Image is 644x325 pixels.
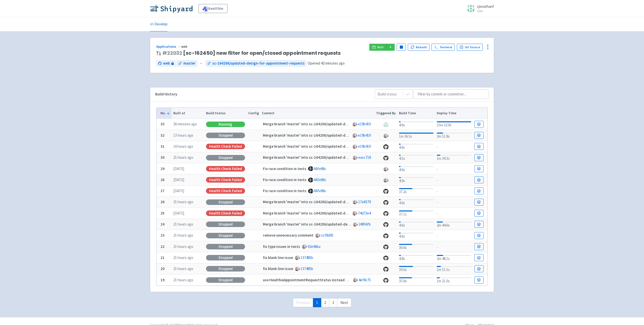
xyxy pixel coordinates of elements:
[173,222,193,227] time: 21 hours ago
[358,133,371,138] a: e19b410
[399,187,433,195] div: 37.2s
[437,177,471,183] div: -
[160,266,165,271] b: 20
[321,233,333,238] a: ccf8d95
[206,210,245,216] div: Health check failed
[206,277,245,283] div: Stopped
[321,61,345,66] time: 42 minutes ago
[173,166,184,171] time: [DATE]
[431,44,455,51] a: Terminal
[206,166,245,172] div: Health check failed
[263,199,401,204] strong: Merge branch 'master' into sc-164286/updated-design-for-appointment-requests
[160,211,165,215] b: 25
[260,108,375,119] th: Commit
[358,122,371,126] a: e19b410
[474,154,484,161] a: Build Details
[437,221,471,228] div: 2m 44.6s
[199,61,203,66] span: ←
[437,210,471,217] div: -
[160,255,165,260] b: 21
[156,44,181,49] a: Applications
[173,177,184,182] time: [DATE]
[263,233,313,238] strong: remove unnecessary comment
[474,277,484,284] a: Build Details
[176,60,197,67] a: master
[435,108,473,119] th: Deploy Time
[437,254,471,262] div: 2m 48.1s
[314,166,326,171] a: 66fe86c
[173,255,193,260] time: 21 hours ago
[173,211,184,215] time: [DATE]
[437,120,471,128] div: 15m 32.0s
[155,91,367,97] div: Build History
[437,232,471,239] div: -
[206,199,245,205] div: Stopped
[173,133,193,138] time: 13 hours ago
[358,222,371,227] a: 24956fb
[160,122,165,126] b: 33
[206,144,245,149] div: Health check failed
[150,5,192,13] img: Shipyard logo
[263,166,306,171] strong: Fix race condition in tests
[160,166,165,171] b: 29
[181,44,188,49] span: web
[474,132,484,139] a: Build Details
[437,265,471,273] div: 1m 51.5s
[358,144,371,149] a: e19b410
[183,61,195,66] span: master
[437,143,471,150] div: -
[160,144,165,149] b: 31
[399,198,433,206] div: 4.6s
[206,155,245,160] div: Stopped
[477,4,494,9] span: cjonathanf
[457,44,483,51] a: Git Source
[358,211,371,215] a: 74d73e4
[399,120,433,128] div: 4.6s
[377,45,384,49] span: Visit
[173,278,193,282] time: 21 hours ago
[399,132,433,139] div: 1m 36.5s
[263,255,293,260] strong: fix blank line issue
[206,188,245,194] div: Health check failed
[358,155,371,160] a: eacc718
[399,221,433,228] div: 4.6s
[160,222,165,227] b: 24
[437,166,471,172] div: -
[437,199,471,205] div: -
[206,222,245,227] div: Stopped
[308,244,320,249] a: 92e96ba
[314,188,326,193] a: 66fe86c
[173,144,193,149] time: 16 hours ago
[397,108,435,119] th: Build Time
[160,133,165,138] b: 32
[399,154,433,161] div: 4.5s
[263,211,401,215] strong: Merge branch 'master' into sc-164286/updated-design-for-appointment-requests
[337,298,351,307] a: Next
[321,298,329,307] a: 2
[263,144,401,149] strong: Merge branch 'master' into sc-164286/updated-design-for-appointment-requests
[474,187,484,194] a: Build Details
[263,266,293,271] strong: fix blank line issue
[173,233,193,238] time: 21 hours ago
[399,232,433,239] div: 4.6s
[308,61,345,66] span: Opened
[474,221,484,228] a: Build Details
[399,254,433,262] div: 4.8s
[397,44,406,51] button: Pause
[263,133,401,138] strong: Merge branch 'master' into sc-164286/updated-design-for-appointment-requests
[150,17,168,31] a: Develop
[206,244,245,249] div: Stopped
[263,188,306,193] strong: Fix race condition in tests
[399,209,433,217] div: 37.1s
[474,232,484,239] a: Build Details
[212,61,305,66] span: sc-164286/updated-design-for-appointment-requests
[247,108,260,119] th: Config
[198,4,227,13] a: healthie
[437,154,471,161] div: 1m 39.3s
[314,177,326,182] a: 66fe86c
[206,266,245,272] div: Stopped
[437,243,471,250] div: -
[474,176,484,183] a: Build Details
[399,265,433,273] div: 39.0s
[358,199,371,204] a: 17e8379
